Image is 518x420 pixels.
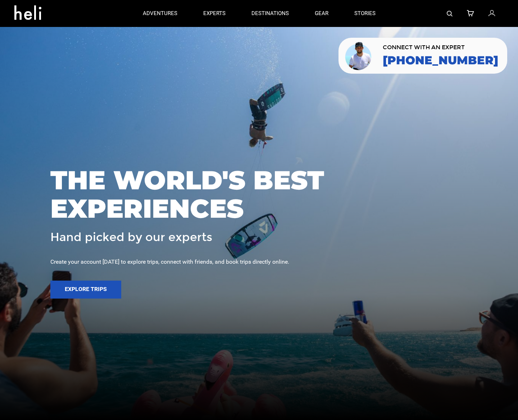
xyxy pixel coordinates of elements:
[344,41,374,71] img: contact our team
[50,258,468,266] div: Create your account [DATE] to explore trips, connect with friends, and book trips directly online.
[383,54,498,67] a: [PHONE_NUMBER]
[251,10,289,17] p: destinations
[50,231,212,244] span: Hand picked by our experts
[447,11,453,17] img: search-bar-icon.svg
[50,166,468,223] span: THE WORLD'S BEST EXPERIENCES
[143,10,177,17] p: adventures
[50,281,121,299] button: Explore Trips
[203,10,226,17] p: experts
[383,45,498,50] span: CONNECT WITH AN EXPERT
